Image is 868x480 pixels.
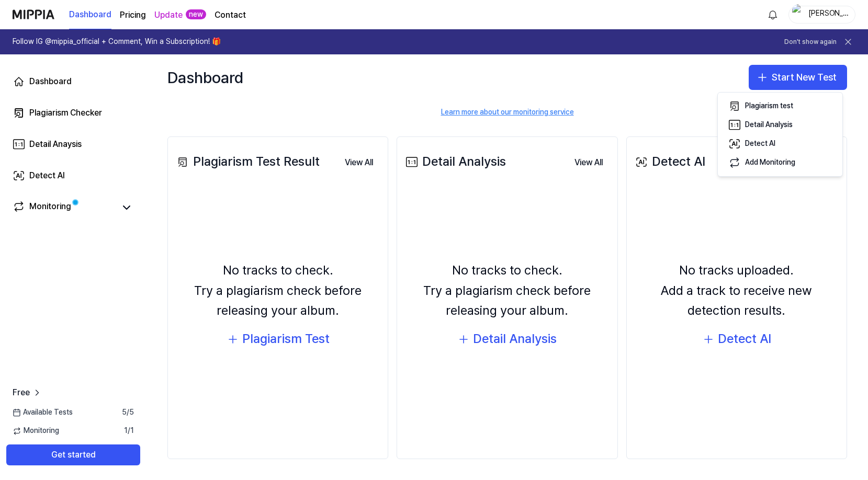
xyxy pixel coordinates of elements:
a: Free [13,386,42,399]
div: new [186,9,206,20]
div: No tracks to check. Try a plagiarism check before releasing your album. [403,260,611,321]
div: Detail Anaysis [29,138,82,151]
button: Detect AI [722,134,838,153]
button: Detail Analysis [722,116,838,134]
a: Dashboard [69,1,111,29]
span: 1 / 1 [124,426,134,436]
a: Plagiarism Checker [6,100,140,125]
div: Detect AI [29,169,65,182]
div: Plagiarism Test [242,329,330,349]
button: View All [336,152,381,173]
div: Detect AI [745,139,775,149]
a: Pricing [120,9,146,21]
a: Contact [215,9,246,21]
span: Free [13,386,30,399]
div: No tracks uploaded. Add a track to receive new detection results. [633,260,840,321]
div: Plagiarism test [745,101,793,111]
div: No tracks to check. Try a plagiarism check before releasing your album. [174,260,381,321]
div: Dashboard [167,65,243,90]
div: Detail Analysis [745,120,793,130]
button: View All [566,152,611,173]
button: Detail Analysis [457,329,557,349]
button: profile[PERSON_NAME] [788,6,855,24]
a: View All [336,151,381,173]
div: Plagiarism Test Result [174,152,320,172]
div: Detail Analysis [473,329,557,349]
button: Add Monitoring [722,153,838,172]
a: Learn more about our monitoring service [441,107,574,118]
button: Get started [6,444,140,465]
div: Add Monitoring [745,157,795,168]
div: Plagiarism Checker [29,107,102,119]
h1: Follow IG @mippia_official + Comment, Win a Subscription! 🎁 [13,37,221,47]
a: View All [566,151,611,173]
div: Dashboard [29,75,72,88]
a: Detect AI [6,163,140,188]
span: Available Tests [13,407,73,418]
a: Dashboard [6,69,140,94]
button: Don't show again [784,38,837,47]
button: Start New Test [749,65,847,90]
a: Detail Anaysis [6,132,140,157]
button: Detect AI [702,329,771,349]
div: Detect AI [718,329,771,349]
div: Detail Analysis [403,152,506,172]
span: Monitoring [13,426,59,436]
div: Monitoring [29,200,71,215]
a: Update [154,9,183,21]
img: 알림 [766,8,779,21]
div: [PERSON_NAME] [808,8,849,20]
button: Plagiarism Test [227,329,330,349]
a: Monitoring [13,200,115,215]
span: 5 / 5 [122,407,134,418]
div: Detect AI [633,152,705,172]
img: profile [792,4,805,25]
button: Plagiarism test [722,97,838,116]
